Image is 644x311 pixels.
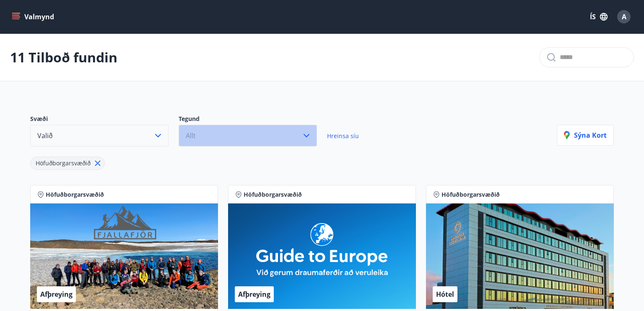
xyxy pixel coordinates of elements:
[622,12,626,21] span: A
[36,159,91,167] span: Höfuðborgarsvæðið
[10,48,117,67] p: 11 Tilboð fundin
[10,9,57,24] button: menu
[614,7,634,27] button: A
[441,190,500,199] span: Höfuðborgarsvæðið
[585,9,612,24] button: ÍS
[179,115,327,125] p: Tegund
[327,132,359,140] span: Hreinsa síu
[37,131,53,140] span: Valið
[30,157,105,170] div: Höfuðborgarsvæðið
[436,290,454,299] span: Hótel
[40,290,73,299] span: Afþreying
[179,125,317,147] button: Allt
[557,125,614,146] button: Sýna kort
[46,190,104,199] span: Höfuðborgarsvæðið
[30,115,179,125] p: Svæði
[244,190,302,199] span: Höfuðborgarsvæðið
[186,131,196,140] span: Allt
[30,125,169,147] button: Valið
[564,131,607,140] p: Sýna kort
[238,290,270,299] span: Afþreying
